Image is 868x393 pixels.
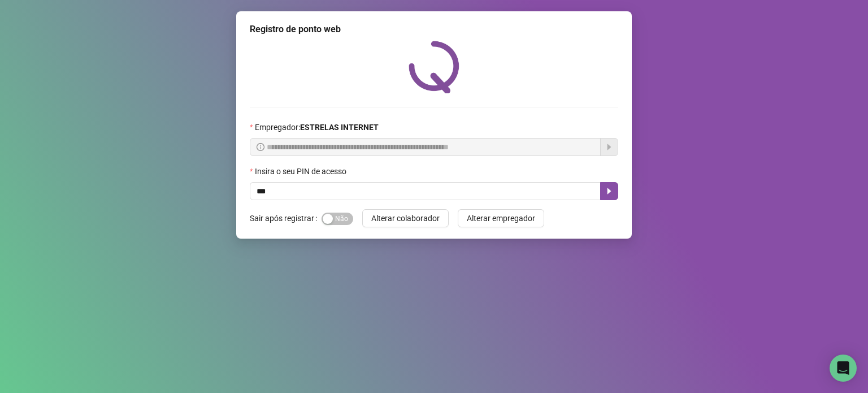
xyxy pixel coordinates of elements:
[250,23,618,36] div: Registro de ponto web
[250,165,354,178] label: Insira o seu PIN de acesso
[458,209,544,227] button: Alterar empregador
[409,41,459,93] img: QRPoint
[605,187,614,196] span: caret-right
[257,143,264,151] span: info-circle
[371,212,440,224] span: Alterar colaborador
[255,121,379,133] span: Empregador :
[830,355,857,382] div: Open Intercom Messenger
[300,123,379,132] strong: ESTRELAS INTERNET
[362,209,449,227] button: Alterar colaborador
[250,209,322,227] label: Sair após registrar
[467,212,535,224] span: Alterar empregador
